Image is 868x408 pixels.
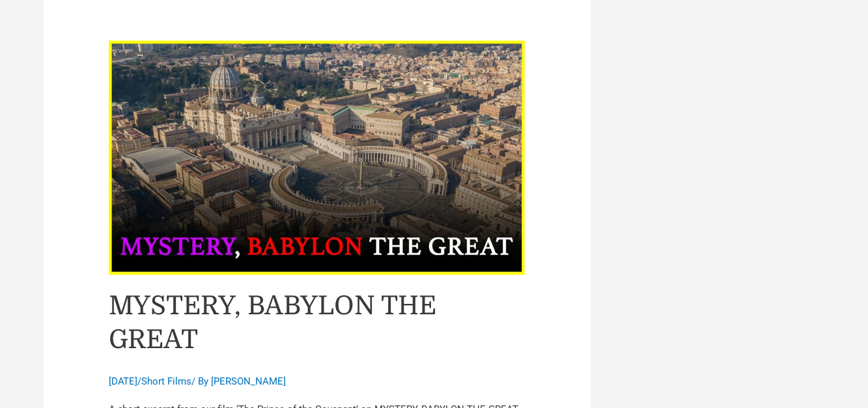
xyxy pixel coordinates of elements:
a: MYSTERY, BABYLON THE GREAT [109,291,437,355]
a: Short Films [142,375,192,387]
span: [DATE] [109,375,138,387]
a: [PERSON_NAME] [212,375,287,387]
div: / / By [109,375,525,389]
a: Read: MYSTERY, BABYLON THE GREAT [109,151,525,163]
